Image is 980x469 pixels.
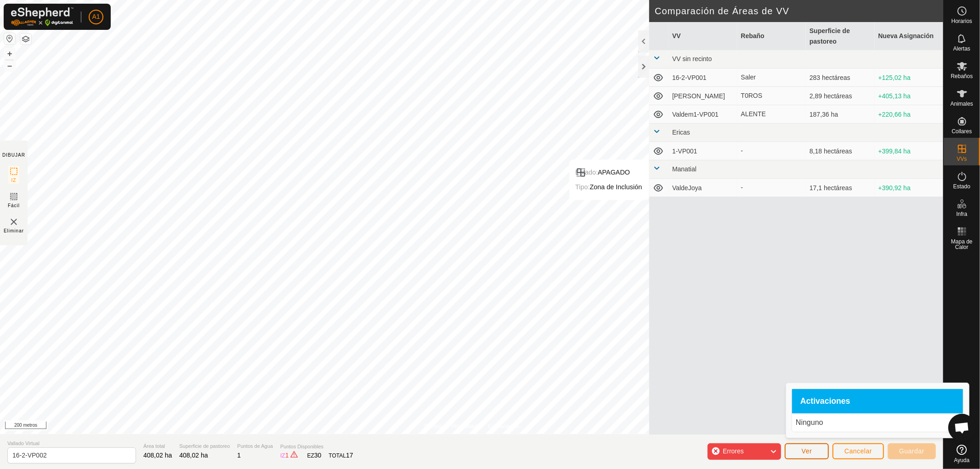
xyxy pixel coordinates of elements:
font: Tipo: [575,183,589,191]
font: Rebaño [741,32,765,40]
font: Vallado Virtual [7,441,40,446]
div: Chat abierto [948,414,976,441]
a: Contáctenos [488,422,519,430]
font: 17,1 hectáreas [810,184,852,192]
font: EZ [307,452,314,459]
font: 16-2-VP001 [672,74,707,81]
a: Ayuda [944,441,980,467]
font: Superficie de pastoreo [179,443,230,449]
font: Nueva Asignación [878,32,934,40]
font: ALENTE [741,110,766,118]
button: Restablecer Mapa [4,33,15,44]
font: 8,18 hectáreas [810,147,852,155]
font: 1 [285,452,289,459]
font: - [741,184,743,191]
font: 17 [346,452,353,459]
font: Cancelar [844,447,872,455]
font: Activaciones [800,396,850,406]
font: 30 [314,452,322,459]
a: Política de Privacidad [424,422,477,430]
font: APAGADO [598,169,630,176]
font: Ver [802,447,812,455]
font: – [7,61,12,70]
font: T0ROS [741,92,763,99]
font: 1-VP001 [672,147,697,155]
font: + [7,49,12,58]
font: 187,36 ha [810,111,838,118]
font: 283 hectáreas [810,74,850,81]
font: Política de Privacidad [424,423,477,429]
font: 408,02 ha [143,452,172,459]
font: Manatial [672,165,697,173]
img: VV [8,216,19,227]
font: Rebaños [951,73,973,79]
font: Valdem1-VP001 [672,111,719,118]
font: IZ [280,452,285,459]
font: Horarios [952,18,972,24]
button: Guardar [888,443,936,459]
img: Logotipo de Gallagher [11,7,74,26]
font: TOTAL [329,452,346,459]
button: Capas del Mapa [20,34,31,45]
font: 408,02 ha [179,452,208,459]
font: DIBUJAR [2,153,25,158]
font: Ericas [672,129,690,136]
font: Superficie de pastoreo [810,27,850,45]
font: - [741,147,743,154]
font: Collares [952,128,972,135]
font: Mapa de Calor [951,238,973,250]
font: +125,02 ha [878,74,911,81]
font: VVs [957,156,967,162]
font: A1 [92,13,100,20]
button: Cancelar [833,443,884,459]
font: +399,84 ha [878,147,911,155]
font: 1 [237,452,241,459]
font: Contáctenos [488,423,519,429]
button: Ver [785,443,829,459]
font: +405,13 ha [878,92,911,100]
font: Área total [143,443,165,449]
font: Zona de Inclusión [590,183,642,191]
font: Animales [951,101,973,107]
font: Estado: [575,169,598,176]
font: Errores [723,447,744,455]
font: VV sin recinto [672,55,712,62]
font: [PERSON_NAME] [672,92,725,100]
font: Puntos de Agua [237,443,273,449]
font: Estado [953,183,970,190]
font: Puntos Disponibles [280,444,323,449]
font: Ayuda [954,457,970,463]
font: 2,89 hectáreas [810,92,852,100]
font: IZ [11,178,17,183]
font: +220,66 ha [878,111,911,118]
button: – [4,60,15,71]
font: Alertas [953,45,970,52]
font: Comparación de Áreas de VV [655,6,789,16]
font: Fácil [8,203,20,208]
font: +390,92 ha [878,184,911,192]
font: Guardar [899,447,924,455]
font: VV [672,32,681,40]
font: ValdeJoya [672,184,702,192]
font: Ninguno [796,418,823,426]
font: Eliminar [4,228,24,233]
font: Infra [956,211,967,217]
font: Saler [741,73,756,81]
button: + [4,48,15,59]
